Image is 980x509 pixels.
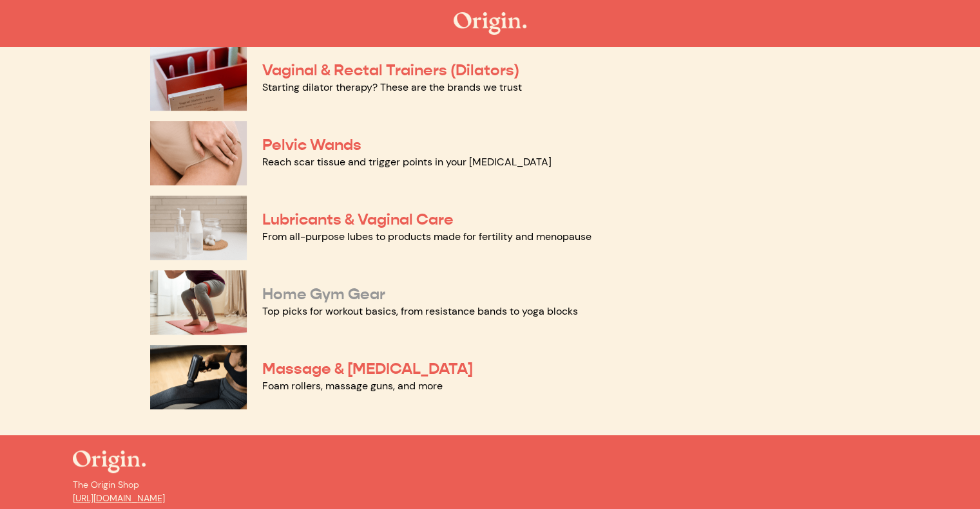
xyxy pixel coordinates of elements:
[150,196,247,260] img: Lubricants & Vaginal Care
[262,135,361,154] a: Pelvic Wands
[73,492,165,504] a: [URL][DOMAIN_NAME]
[262,230,591,243] a: From all-purpose lubes to products made for fertility and menopause
[262,210,454,229] a: Lubricants & Vaginal Care
[454,12,526,35] img: The Origin Shop
[73,450,146,473] img: The Origin Shop
[262,155,552,169] a: Reach scar tissue and trigger points in your [MEDICAL_DATA]
[262,80,522,94] a: Starting dilator therapy? These are the brands we trust
[73,478,908,505] p: The Origin Shop
[150,121,247,185] img: Pelvic Wands
[262,284,385,304] a: Home Gym Gear
[150,46,247,111] img: Vaginal & Rectal Trainers (Dilators)
[150,270,247,335] img: Home Gym Gear
[150,345,247,409] img: Massage & Myofascial Release
[262,60,519,80] a: Vaginal & Rectal Trainers (Dilators)
[262,379,443,393] a: Foam rollers, massage guns, and more
[262,304,578,318] a: Top picks for workout basics, from resistance bands to yoga blocks
[262,359,473,378] a: Massage & [MEDICAL_DATA]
